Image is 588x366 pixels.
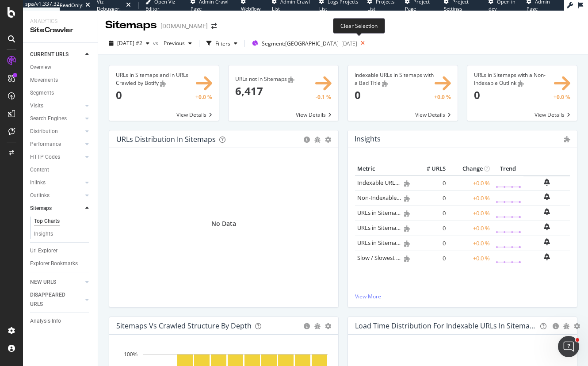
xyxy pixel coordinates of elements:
[333,18,385,34] div: Clear Selection
[30,25,91,35] div: SiteCrawler
[304,323,310,329] div: circle-info
[60,2,84,9] div: ReadOnly:
[448,191,492,206] td: +0.0 %
[341,40,357,47] div: [DATE]
[30,63,51,72] div: Overview
[215,40,230,47] div: Filters
[30,18,91,25] div: Analytics
[30,114,67,123] div: Search Engines
[357,239,481,247] a: URLs in Sitemaps with a Non-Indexable Outlink
[357,179,430,187] a: Indexable URLs in Sitemaps
[404,255,410,262] i: Admin
[412,162,448,175] th: # URLS
[30,127,83,136] a: Distribution
[30,278,56,287] div: NEW URLS
[448,206,492,221] td: +0.0 %
[412,251,448,266] td: 0
[355,293,570,300] a: View More
[30,165,92,175] a: Content
[558,336,579,357] iframe: Intercom live chat
[448,236,492,251] td: +0.0 %
[30,50,69,59] div: CURRENT URLS
[160,36,195,50] button: Previous
[30,101,83,111] a: Visits
[30,127,58,136] div: Distribution
[30,140,83,149] a: Performance
[105,36,153,50] button: [DATE] #2
[325,137,331,143] div: gear
[314,323,321,329] div: bug
[288,76,294,83] i: Admin
[355,133,381,145] h4: Insights
[160,22,208,30] div: [DOMAIN_NAME]
[355,162,412,175] th: Metric
[412,206,448,221] td: 0
[564,136,570,142] i: Admin
[30,152,60,162] div: HTTP Codes
[544,238,550,245] div: bell-plus
[34,217,92,226] a: Top Charts
[116,321,252,330] div: Sitemaps vs Crawled Structure by Depth
[357,209,480,217] a: URLs in Sitemaps with a Bad HTTP Status Code
[30,152,83,162] a: HTTP Codes
[30,76,58,85] div: Movements
[30,204,83,213] a: Sitemaps
[30,246,57,255] div: Url Explorer
[404,195,410,202] i: Admin
[30,114,83,123] a: Search Engines
[304,137,310,143] div: circle-info
[448,251,492,266] td: +0.0 %
[544,179,550,186] div: bell-plus
[404,225,410,232] i: Admin
[160,39,185,47] span: Previous
[153,39,160,47] span: vs
[544,193,550,200] div: bell-plus
[203,36,241,50] button: Filters
[124,351,137,358] text: 100%
[382,80,388,87] i: Admin
[117,39,142,47] span: 2025 Sep. 12th #2
[30,88,92,98] a: Segments
[448,221,492,236] td: +0.0 %
[492,162,523,175] th: Trend
[30,278,83,287] a: NEW URLS
[404,180,410,187] i: Admin
[30,316,92,326] a: Analysis Info
[563,323,569,329] div: bug
[241,5,261,12] span: Webflow
[105,18,157,33] div: Sitemaps
[314,137,321,143] div: bug
[30,88,54,98] div: Segments
[412,175,448,191] td: 0
[544,253,550,260] div: bell-plus
[404,210,410,217] i: Admin
[30,165,49,175] div: Content
[30,50,83,59] a: CURRENT URLS
[30,246,92,255] a: Url Explorer
[30,259,92,268] a: Explorer Bookmarks
[30,316,61,326] div: Analysis Info
[448,162,492,175] th: Change
[30,178,46,187] div: Inlinks
[30,140,61,149] div: Performance
[30,191,50,200] div: Outlinks
[160,80,166,87] i: Admin
[34,217,60,226] div: Top Charts
[448,175,492,191] td: +0.0 %
[30,76,92,85] a: Movements
[544,208,550,215] div: bell-plus
[30,63,92,72] a: Overview
[412,236,448,251] td: 0
[34,229,53,239] div: Insights
[30,290,75,309] div: DISAPPEARED URLS
[262,40,339,47] span: Segment: [GEOGRAPHIC_DATA]
[30,178,83,187] a: Inlinks
[357,224,467,232] a: URLs in Sitemaps with only 1 Follow Inlink
[544,223,550,230] div: bell-plus
[553,323,559,329] div: circle-info
[412,191,448,206] td: 0
[355,321,537,330] div: Load Time Distribution for Indexable URLs in Sitemaps
[116,135,216,144] div: URLs Distribution in Sitemaps
[30,259,78,268] div: Explorer Bookmarks
[404,240,410,247] i: Admin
